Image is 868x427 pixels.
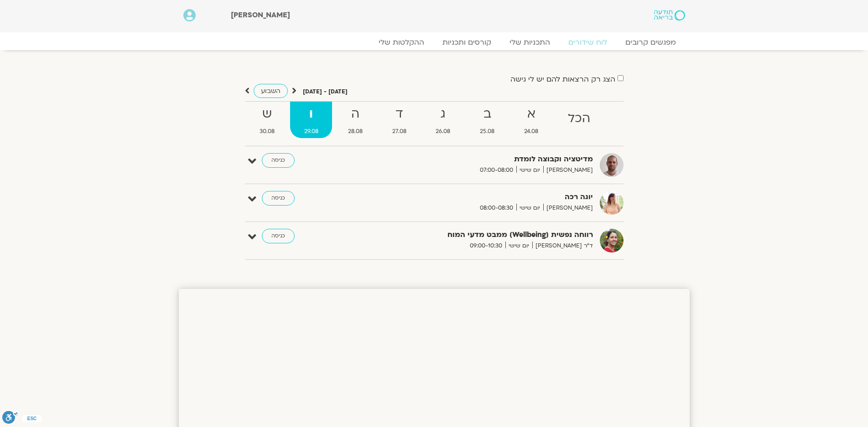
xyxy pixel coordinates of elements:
[516,165,543,175] span: יום שישי
[231,10,290,20] span: [PERSON_NAME]
[246,104,289,124] strong: ש
[467,241,505,251] span: 09:00-10:30
[433,38,500,47] a: קורסים ותכניות
[183,38,685,47] nav: Menu
[262,229,295,243] a: כניסה
[254,84,288,98] a: השבוע
[477,203,516,213] span: 08:00-08:30
[422,104,464,124] strong: ג
[466,104,509,124] strong: ב
[290,102,332,138] a: ו29.08
[261,87,281,95] span: השבוע
[246,127,289,136] span: 30.08
[554,108,604,129] strong: הכל
[246,102,289,138] a: ש30.08
[516,203,543,213] span: יום שישי
[290,104,332,124] strong: ו
[369,191,593,203] strong: יוגה רכה
[378,102,420,138] a: ד27.08
[510,102,552,138] a: א24.08
[422,102,464,138] a: ג26.08
[378,104,420,124] strong: ד
[510,75,615,83] label: הצג רק הרצאות להם יש לי גישה
[303,87,348,97] p: [DATE] - [DATE]
[532,241,593,251] span: ד"ר [PERSON_NAME]
[505,241,532,251] span: יום שישי
[262,191,295,206] a: כניסה
[422,127,464,136] span: 26.08
[510,104,552,124] strong: א
[543,165,593,175] span: [PERSON_NAME]
[559,38,616,47] a: לוח שידורים
[466,102,509,138] a: ב25.08
[554,102,604,138] a: הכל
[466,127,509,136] span: 25.08
[369,153,593,165] strong: מדיטציה וקבוצה לומדת
[369,229,593,241] strong: רווחה נפשית (Wellbeing) ממבט מדעי המוח
[290,127,332,136] span: 29.08
[616,38,685,47] a: מפגשים קרובים
[510,127,552,136] span: 24.08
[500,38,559,47] a: התכניות שלי
[262,153,295,168] a: כניסה
[369,38,433,47] a: ההקלטות שלי
[378,127,420,136] span: 27.08
[334,127,376,136] span: 28.08
[477,165,516,175] span: 07:00-08:00
[334,104,376,124] strong: ה
[334,102,376,138] a: ה28.08
[543,203,593,213] span: [PERSON_NAME]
